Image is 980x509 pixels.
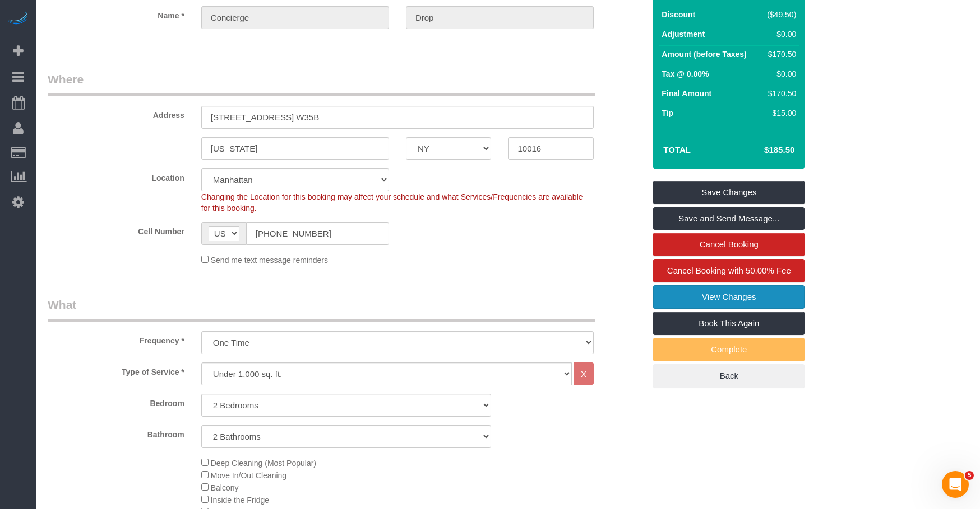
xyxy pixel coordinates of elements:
[667,266,791,275] span: Cancel Booking with 50.00% Fee
[48,71,595,96] legend: Where
[653,181,805,204] a: Save Changes
[653,312,805,335] a: Book This Again
[7,11,29,27] img: Automaid Logo
[653,233,805,256] a: Cancel Booking
[653,364,805,388] a: Back
[39,425,193,440] label: Bathroom
[662,107,673,119] label: Tip
[406,6,594,29] input: Last Name
[662,29,705,40] label: Adjustment
[662,9,695,20] label: Discount
[39,6,193,21] label: Name *
[763,29,797,40] div: $0.00
[39,168,193,183] label: Location
[653,259,805,282] a: Cancel Booking with 50.00% Fee
[246,222,389,245] input: Cell Number
[39,106,193,121] label: Address
[763,68,797,79] div: $0.00
[201,137,389,160] input: City
[663,145,691,154] strong: Total
[763,9,797,20] div: ($49.50)
[942,471,969,498] iframe: Intercom live chat
[48,296,595,322] legend: What
[662,49,746,60] label: Amount (before Taxes)
[39,222,193,237] label: Cell Number
[211,471,286,480] span: Move In/Out Cleaning
[211,256,328,265] span: Send me text message reminders
[662,68,709,79] label: Tax @ 0.00%
[662,88,711,99] label: Final Amount
[39,394,193,409] label: Bedroom
[763,49,797,60] div: $170.50
[211,483,239,492] span: Balcony
[763,107,797,119] div: $15.00
[211,459,316,468] span: Deep Cleaning (Most Popular)
[201,6,389,29] input: First Name
[508,137,594,160] input: Zip Code
[39,362,193,378] label: Type of Service *
[39,331,193,346] label: Frequency *
[653,285,805,309] a: View Changes
[211,496,269,505] span: Inside the Fridge
[763,88,797,99] div: $170.50
[653,207,805,230] a: Save and Send Message...
[201,192,583,213] span: Changing the Location for this booking may affect your schedule and what Services/Frequencies are...
[731,145,794,155] h4: $185.50
[965,471,974,480] span: 5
